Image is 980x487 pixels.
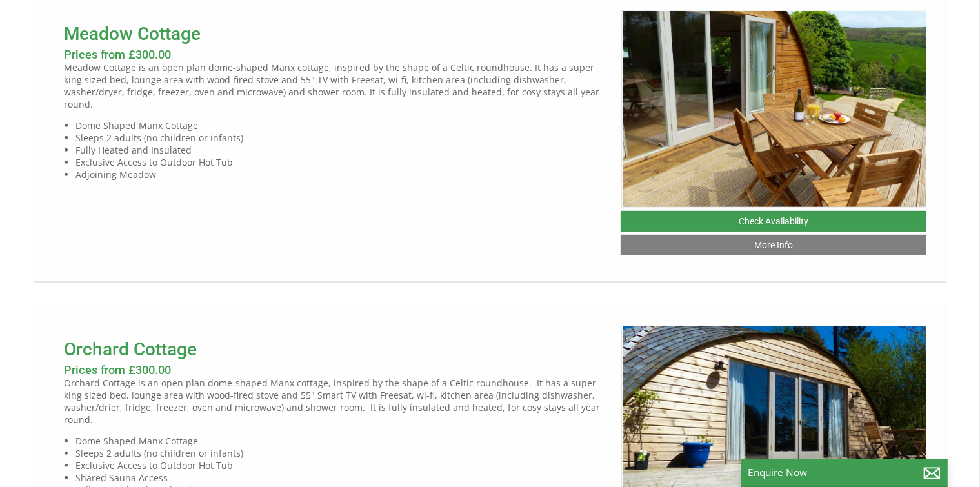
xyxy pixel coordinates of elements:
[64,23,201,45] a: Meadow Cottage
[75,472,610,484] li: Shared Sauna Access
[75,435,610,447] li: Dome Shaped Manx Cottage
[75,144,610,156] li: Fully Heated and Insulated
[75,459,610,472] li: Exclusive Access to Outdoor Hot Tub
[64,377,610,426] p: Orchard Cottage is an open plan dome-shaped Manx cottage, inspired by the shape of a Celtic round...
[64,363,610,377] h3: Prices from £300.00
[64,339,197,360] a: Orchard Cottage
[75,132,610,144] li: Sleeps 2 adults (no children or infants)
[622,10,928,208] img: meadow-cottage-patio.original.jpg
[75,168,610,181] li: Adjoining Meadow
[75,447,610,459] li: Sleeps 2 adults (no children or infants)
[64,61,610,110] p: Meadow Cottage is an open plan dome-shaped Manx cottage, inspired by the shape of a Celtic roundh...
[748,466,941,479] p: Enquire Now
[75,156,610,168] li: Exclusive Access to Outdoor Hot Tub
[64,48,610,61] h3: Prices from £300.00
[621,235,926,255] a: More Info
[621,211,926,232] a: Check Availability
[75,119,610,132] li: Dome Shaped Manx Cottage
